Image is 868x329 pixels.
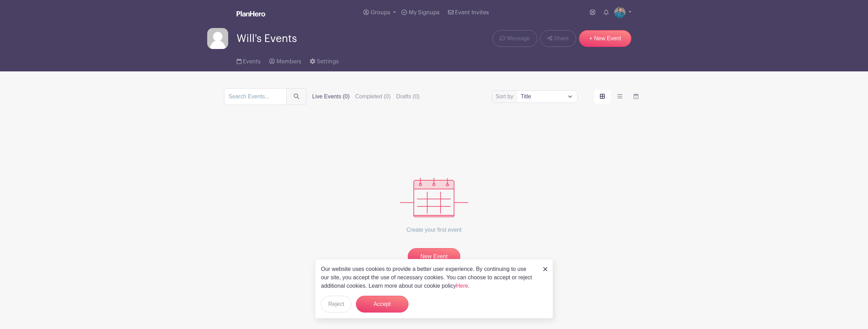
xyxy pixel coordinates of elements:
[207,28,228,49] img: default-ce2991bfa6775e67f084385cd625a349d9dcbb7a52a09fb2fda1e96e2d18dcdb.png
[396,92,420,101] label: Drafts (0)
[409,10,440,15] span: My Signups
[237,49,261,71] a: Events
[224,88,287,105] input: Search Events...
[237,11,265,16] img: logo_white-6c42ec7e38ccf1d336a20a19083b03d10ae64f83f12c07503d8b9e83406b4c7d.svg
[400,217,468,243] p: Create your first event
[355,92,391,101] label: Completed (0)
[554,34,569,43] span: Share
[269,49,301,71] a: Members
[317,59,339,64] span: Settings
[310,49,339,71] a: Settings
[507,34,530,43] span: Message
[543,267,547,271] img: close_button-5f87c8562297e5c2d7936805f587ecaba9071eb48480494691a3f1689db116b3.svg
[455,10,489,15] span: Event Invites
[321,296,351,313] button: Reject
[408,248,460,265] a: New Event
[321,265,536,290] p: Our website uses cookies to provide a better user experience. By continuing to use our site, you ...
[243,59,261,64] span: Events
[540,30,576,47] a: Share
[312,92,420,101] div: filters
[614,7,625,18] img: will_phelps-312x214.jpg
[276,59,301,64] span: Members
[356,296,408,313] button: Accept
[400,178,468,217] img: events_empty-56550af544ae17c43cc50f3ebafa394433d06d5f1891c01edc4b5d1d59cfda54.svg
[456,283,468,289] a: Here
[579,30,631,47] a: + New Event
[237,33,297,44] span: Will's Events
[312,92,350,101] label: Live Events (0)
[496,92,516,101] label: Sort by
[594,90,644,104] div: order and view
[492,30,537,47] a: Message
[371,10,390,15] span: Groups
